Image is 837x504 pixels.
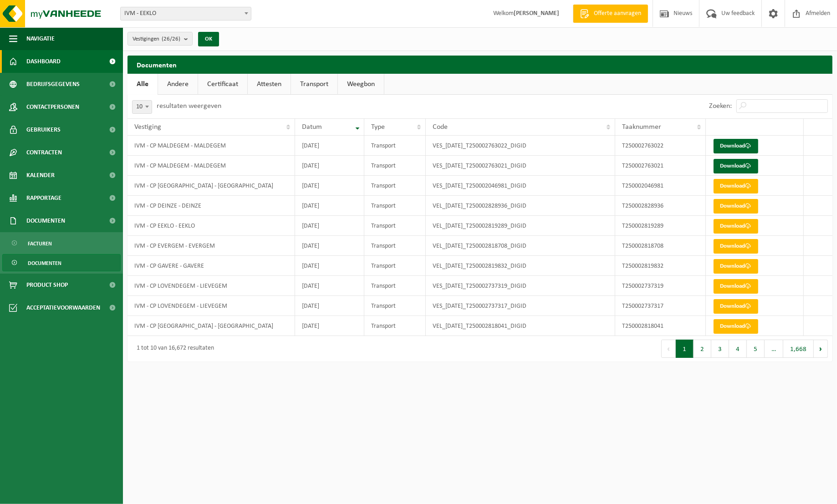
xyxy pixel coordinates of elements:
[694,340,711,358] button: 2
[128,74,158,95] a: Alle
[302,123,322,131] span: Datum
[364,296,426,316] td: Transport
[714,179,758,193] a: Download
[729,340,747,358] button: 4
[338,74,384,95] a: Weegbon
[134,123,161,131] span: Vestiging
[295,256,364,276] td: [DATE]
[783,340,814,358] button: 1,668
[615,276,706,296] td: T250002737319
[364,176,426,196] td: Transport
[121,7,251,20] span: IVM - EEKLO
[295,156,364,176] td: [DATE]
[426,296,615,316] td: VES_[DATE]_T250002737317_DIGID
[295,196,364,216] td: [DATE]
[128,236,295,256] td: IVM - CP EVERGEM - EVERGEM
[128,256,295,276] td: IVM - CP GAVERE - GAVERE
[714,219,758,234] a: Download
[615,316,706,336] td: T250002818041
[592,9,643,18] span: Offerte aanvragen
[714,139,758,153] a: Download
[28,255,61,272] span: Documenten
[615,176,706,196] td: T250002046981
[714,199,758,214] a: Download
[714,319,758,334] a: Download
[26,274,68,296] span: Product Shop
[26,141,62,164] span: Contracten
[514,10,559,17] strong: [PERSON_NAME]
[426,256,615,276] td: VEL_[DATE]_T250002819832_DIGID
[26,209,65,232] span: Documenten
[198,32,219,46] button: OK
[747,340,765,358] button: 5
[133,101,152,113] span: 10
[364,196,426,216] td: Transport
[615,136,706,156] td: T250002763022
[198,74,247,95] a: Certificaat
[291,74,337,95] a: Transport
[364,156,426,176] td: Transport
[661,340,676,358] button: Previous
[364,136,426,156] td: Transport
[26,73,80,96] span: Bedrijfsgegevens
[615,216,706,236] td: T250002819289
[128,156,295,176] td: IVM - CP MALDEGEM - MALDEGEM
[133,32,180,46] span: Vestigingen
[128,316,295,336] td: IVM - CP [GEOGRAPHIC_DATA] - [GEOGRAPHIC_DATA]
[615,256,706,276] td: T250002819832
[426,236,615,256] td: VEL_[DATE]_T250002818708_DIGID
[371,123,385,131] span: Type
[714,259,758,274] a: Download
[158,74,198,95] a: Andere
[295,176,364,196] td: [DATE]
[622,123,661,131] span: Taaknummer
[162,36,180,42] count: (26/26)
[426,176,615,196] td: VES_[DATE]_T250002046981_DIGID
[714,279,758,294] a: Download
[426,276,615,296] td: VES_[DATE]_T250002737319_DIGID
[433,123,448,131] span: Code
[295,276,364,296] td: [DATE]
[120,7,251,20] span: IVM - EEKLO
[157,102,221,110] label: resultaten weergeven
[426,216,615,236] td: VEL_[DATE]_T250002819289_DIGID
[295,136,364,156] td: [DATE]
[615,196,706,216] td: T250002828936
[615,296,706,316] td: T250002737317
[364,236,426,256] td: Transport
[426,136,615,156] td: VES_[DATE]_T250002763022_DIGID
[2,234,121,252] a: Facturen
[28,235,52,252] span: Facturen
[573,5,648,23] a: Offerte aanvragen
[128,196,295,216] td: IVM - CP DEINZE - DEINZE
[426,196,615,216] td: VEL_[DATE]_T250002828936_DIGID
[26,96,79,118] span: Contactpersonen
[128,176,295,196] td: IVM - CP [GEOGRAPHIC_DATA] - [GEOGRAPHIC_DATA]
[364,276,426,296] td: Transport
[26,27,55,50] span: Navigatie
[132,341,214,357] div: 1 tot 10 van 16,672 resultaten
[295,216,364,236] td: [DATE]
[709,103,732,110] label: Zoeken:
[615,236,706,256] td: T250002818708
[295,316,364,336] td: [DATE]
[128,136,295,156] td: IVM - CP MALDEGEM - MALDEGEM
[364,256,426,276] td: Transport
[714,159,758,173] a: Download
[128,276,295,296] td: IVM - CP LOVENDEGEM - LIEVEGEM
[26,296,100,319] span: Acceptatievoorwaarden
[814,340,828,358] button: Next
[364,316,426,336] td: Transport
[26,187,61,209] span: Rapportage
[128,56,832,73] h2: Documenten
[26,164,55,187] span: Kalender
[295,296,364,316] td: [DATE]
[2,254,121,271] a: Documenten
[128,216,295,236] td: IVM - CP EEKLO - EEKLO
[676,340,694,358] button: 1
[615,156,706,176] td: T250002763021
[295,236,364,256] td: [DATE]
[714,299,758,314] a: Download
[426,316,615,336] td: VEL_[DATE]_T250002818041_DIGID
[26,50,61,73] span: Dashboard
